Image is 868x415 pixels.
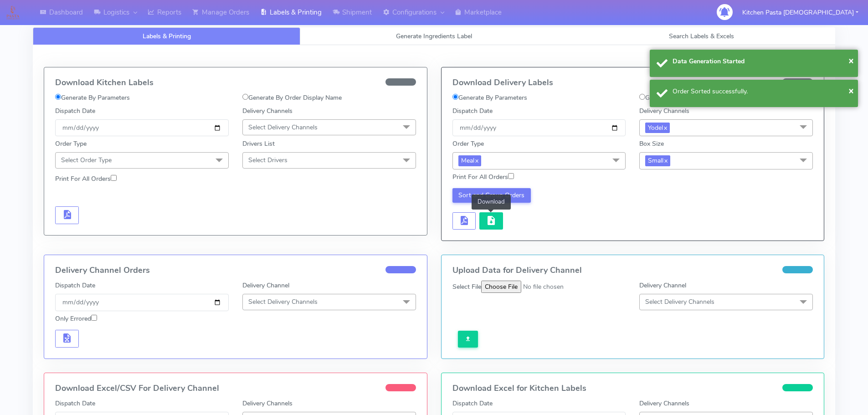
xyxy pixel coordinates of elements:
label: Order Type [55,139,87,149]
label: Delivery Channels [242,399,293,408]
label: Delivery Channel [639,281,686,290]
button: Close [848,84,854,97]
input: Print For All Orders [111,175,117,181]
h4: Download Excel for Kitchen Labels [452,384,813,393]
label: Delivery Channels [242,106,293,116]
span: Generate Ingredients Label [396,32,472,41]
label: Drivers List [242,139,275,149]
label: Generate By Parameters [55,93,130,102]
span: × [848,54,854,67]
div: Data Generation Started [673,56,851,66]
span: Labels & Printing [143,32,191,41]
label: Delivery Channels [639,106,689,116]
input: Print For All Orders [508,173,514,179]
input: Generate By Order Display Name [639,94,645,100]
span: Yodel [645,123,670,133]
div: Order Sorted successfully. [673,87,851,96]
label: Dispatch Date [452,399,493,408]
label: Generate By Order Display Name [242,93,342,102]
button: Kitchen Pasta [DEMOGRAPHIC_DATA] [735,3,865,22]
span: Select Drivers [248,156,288,164]
button: Sort and Group Orders [452,188,531,203]
label: Order Type [452,139,484,149]
label: Dispatch Date [55,106,95,116]
a: x [663,155,668,165]
label: Dispatch Date [55,399,95,408]
input: Only Errored [91,315,97,321]
span: Select Delivery Channels [645,297,714,306]
a: x [663,123,667,132]
h4: Delivery Channel Orders [55,266,416,275]
span: × [848,84,854,97]
h4: Download Excel/CSV For Delivery Channel [55,384,416,393]
label: Delivery Channels [639,399,689,408]
span: Select Delivery Channels [248,123,318,132]
span: Meal [458,155,481,166]
span: Search Labels & Excels [669,32,734,41]
ul: Tabs [33,27,835,45]
span: Select Delivery Channels [248,297,318,306]
label: Dispatch Date [55,281,95,290]
label: Box Size [639,139,664,149]
label: Print For All Orders [452,172,514,182]
label: Select File [452,282,481,292]
label: Only Errored [55,314,97,323]
span: Small [645,155,670,166]
label: Print For All Orders [55,174,117,184]
label: Dispatch Date [452,106,493,116]
h4: Download Delivery Labels [452,78,813,87]
input: Generate By Order Display Name [242,94,248,100]
label: Generate By Order Display Name [639,93,739,102]
a: x [474,155,478,165]
input: Generate By Parameters [55,94,61,100]
input: Generate By Parameters [452,94,458,100]
button: Close [848,54,854,67]
label: Generate By Parameters [452,93,527,102]
h4: Upload Data for Delivery Channel [452,266,813,275]
h4: Download Kitchen Labels [55,78,416,87]
span: Select Order Type [61,156,112,164]
label: Delivery Channel [242,281,289,290]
